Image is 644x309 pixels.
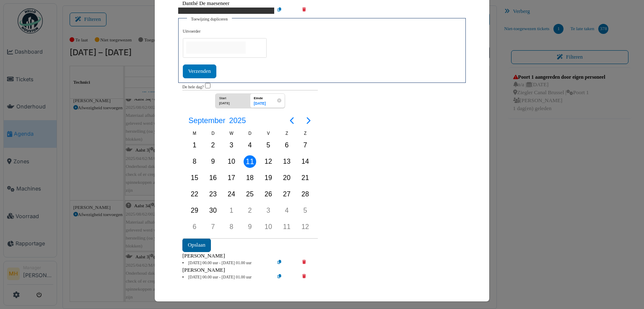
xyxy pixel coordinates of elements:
[262,139,275,152] div: Vrijdag, September 5, 2025
[183,113,251,128] button: September2025
[280,188,293,201] div: Zaterdag, September 27, 2025
[182,252,462,260] div: [PERSON_NAME]
[225,172,238,184] div: Woensdag, September 17, 2025
[187,17,232,21] div: Toewijzing dupliceren
[299,221,312,233] div: Zondag, Oktober 12, 2025
[252,94,278,101] div: Einde
[280,139,293,152] div: Zaterdag, September 6, 2025
[204,130,222,137] div: D
[188,155,201,168] div: Maandag, September 8, 2025
[207,155,219,168] div: Dinsdag, September 9, 2025
[227,113,248,128] span: 2025
[188,139,201,152] div: Maandag, September 1, 2025
[280,221,293,233] div: Zaterdag, Oktober 11, 2025
[262,204,275,217] div: Vrijdag, Oktober 3, 2025
[280,155,293,168] div: Zaterdag, September 13, 2025
[186,41,246,54] input: null
[262,221,275,233] div: Vrijdag, Oktober 10, 2025
[225,155,238,168] div: Woensdag, September 10, 2025
[299,155,312,168] div: Zondag, September 14, 2025
[187,113,227,128] span: September
[244,139,256,152] div: Donderdag, September 4, 2025
[244,188,256,201] div: Donderdag, September 25, 2025
[299,172,312,184] div: Zondag, September 21, 2025
[222,130,241,137] div: W
[244,204,256,217] div: Donderdag, Oktober 2, 2025
[182,238,211,252] button: Opslaan
[182,84,204,90] label: De hele dag?
[217,94,243,101] div: Start
[296,130,314,137] div: Z
[241,130,259,137] div: D
[299,188,312,201] div: Zondag, September 28, 2025
[183,64,216,78] div: Verzenden
[225,139,238,152] div: Woensdag, September 3, 2025
[178,274,274,281] li: [DATE] 00.00 uur - [DATE] 01.00 uur
[278,130,296,137] div: Z
[178,260,274,266] li: [DATE] 00.00 uur - [DATE] 01.00 uur
[178,8,274,14] li: [DATE] 00.00 uur - [DATE] 01.00 uur
[185,130,204,137] div: M
[280,204,293,217] div: Zaterdag, Oktober 4, 2025
[188,188,201,201] div: Maandag, September 22, 2025
[207,188,219,201] div: Dinsdag, September 23, 2025
[244,155,256,168] div: Vandaag, Donderdag, September 11, 2025
[299,204,312,217] div: Zondag, Oktober 5, 2025
[225,221,238,233] div: Woensdag, Oktober 8, 2025
[188,172,201,184] div: Maandag, September 15, 2025
[252,101,278,108] div: [DATE]
[225,204,238,217] div: Woensdag, Oktober 1, 2025
[259,130,278,137] div: V
[262,188,275,201] div: Vrijdag, September 26, 2025
[188,204,201,217] div: Maandag, September 29, 2025
[207,139,219,152] div: Dinsdag, September 2, 2025
[183,28,200,35] label: Uitvoerder
[283,112,300,129] button: Previous page
[300,112,317,129] button: Next page
[182,266,462,274] div: [PERSON_NAME]
[225,188,238,201] div: Woensdag, September 24, 2025
[188,221,201,233] div: Maandag, Oktober 6, 2025
[262,172,275,184] div: Vrijdag, September 19, 2025
[280,172,293,184] div: Zaterdag, September 20, 2025
[207,204,219,217] div: Dinsdag, September 30, 2025
[217,101,243,108] div: [DATE]
[244,221,256,233] div: Donderdag, Oktober 9, 2025
[207,172,219,184] div: Dinsdag, September 16, 2025
[262,155,275,168] div: Vrijdag, September 12, 2025
[207,221,219,233] div: Dinsdag, Oktober 7, 2025
[299,139,312,152] div: Zondag, September 7, 2025
[244,172,256,184] div: Donderdag, September 18, 2025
